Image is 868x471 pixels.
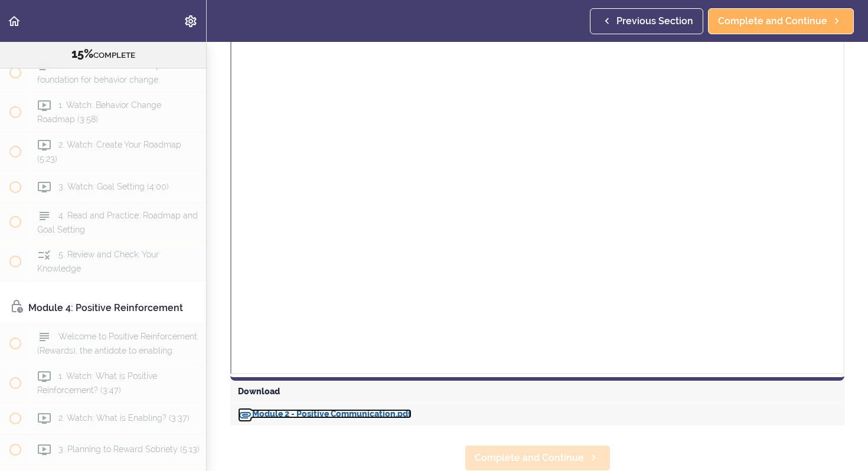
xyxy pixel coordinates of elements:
div: Download [230,381,844,403]
span: 5. Review and Check: Your Knowledge [37,250,159,273]
span: 4. Read and Practice: Roadmap and Goal Setting [37,210,198,233]
span: 3. Watch: Goal Setting (4:00) [58,181,169,191]
div: COMPLETE [15,47,191,62]
span: 1. Watch: Behavior Change Roadmap (3:58) [37,100,161,123]
a: DownloadModule 2 - Positive Communication.pdf [238,409,412,418]
span: 3. Planning to Reward Sobriety (5:13) [58,444,200,454]
span: 15% [71,47,93,61]
span: Welcome to the Roadmap - the foundation for behavior change. [37,60,182,83]
svg: Settings Menu [184,14,198,28]
svg: Download [238,408,252,422]
a: Complete and Continue [465,445,611,471]
span: Complete and Continue [718,14,827,28]
span: Welcome to Positive Reinforcement (Rewards), the antidote to enabling. [37,332,197,355]
svg: Back to course curriculum [7,14,21,28]
span: 2. Watch: Create Your Roadmap (5:23) [37,139,181,162]
span: Complete and Continue [475,451,584,465]
a: Previous Section [590,8,703,34]
span: Previous Section [616,14,693,28]
span: 1. Watch: What is Positive Reinforcement? (3:47) [37,371,157,394]
span: 2. Watch: What is Enabling? (3:37) [58,413,190,423]
a: Complete and Continue [708,8,854,34]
